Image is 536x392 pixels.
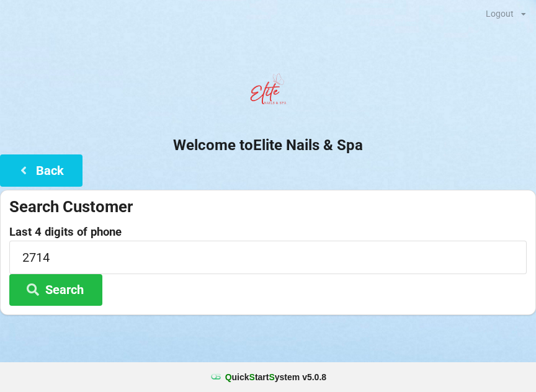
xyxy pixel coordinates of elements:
div: Search Customer [9,197,527,217]
button: Search [9,274,102,306]
div: Logout [486,9,514,18]
label: Last 4 digits of phone [9,226,527,238]
span: S [269,372,274,382]
img: favicon.ico [210,371,222,383]
span: Q [225,372,232,382]
b: uick tart ystem v 5.0.8 [225,371,326,383]
img: EliteNailsSpa-Logo1.png [243,68,293,117]
input: 0000 [9,241,527,274]
span: S [249,372,255,382]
